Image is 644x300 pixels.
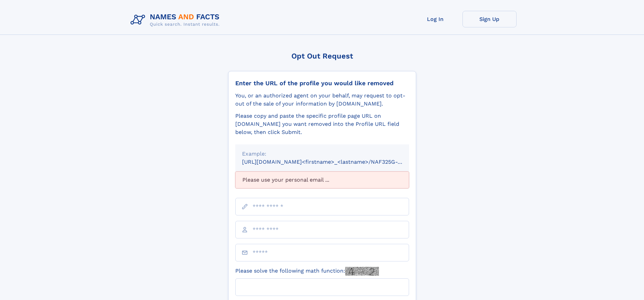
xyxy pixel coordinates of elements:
div: Please copy and paste the specific profile page URL on [DOMAIN_NAME] you want removed into the Pr... [235,112,409,136]
label: Please solve the following math function: [235,267,379,276]
a: Log In [408,11,462,27]
div: Example: [242,150,402,158]
small: [URL][DOMAIN_NAME]<firstname>_<lastname>/NAF325G-xxxxxxxx [242,159,422,165]
div: Opt Out Request [228,52,416,60]
div: You, or an authorized agent on your behalf, may request to opt-out of the sale of your informatio... [235,92,409,108]
a: Sign Up [462,11,517,27]
img: Logo Names and Facts [128,11,225,29]
div: Please use your personal email ... [235,171,409,188]
div: Enter the URL of the profile you would like removed [235,79,409,87]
